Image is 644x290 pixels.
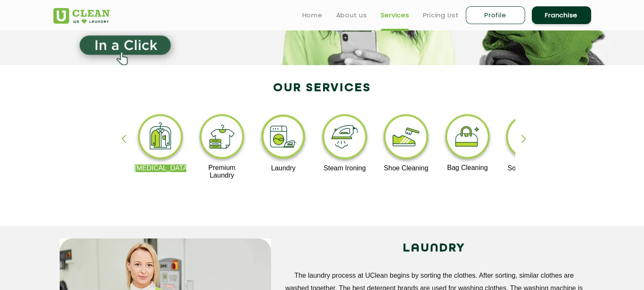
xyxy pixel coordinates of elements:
img: steam_ironing_11zon.webp [319,112,371,164]
img: premium_laundry_cleaning_11zon.webp [196,112,248,164]
a: Home [302,10,323,20]
a: Franchise [532,6,591,24]
a: Services [381,10,409,20]
img: shoe_cleaning_11zon.webp [380,112,432,164]
img: dry_cleaning_11zon.webp [135,112,187,164]
h2: LAUNDRY [284,238,585,259]
img: laundry_cleaning_11zon.webp [257,112,310,164]
a: Pricing List [423,10,459,20]
p: Steam Ironing [319,164,371,172]
p: Bag Cleaning [442,164,494,172]
p: Premium Laundry [196,164,248,179]
a: Profile [466,6,525,24]
img: bag_cleaning_11zon.webp [442,112,494,164]
p: Sofa Cleaning [503,164,555,172]
p: Shoe Cleaning [380,164,432,172]
p: Laundry [257,164,310,172]
p: [MEDICAL_DATA] [135,164,187,172]
a: About us [336,10,367,20]
img: UClean Laundry and Dry Cleaning [53,8,110,24]
img: sofa_cleaning_11zon.webp [503,112,555,164]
